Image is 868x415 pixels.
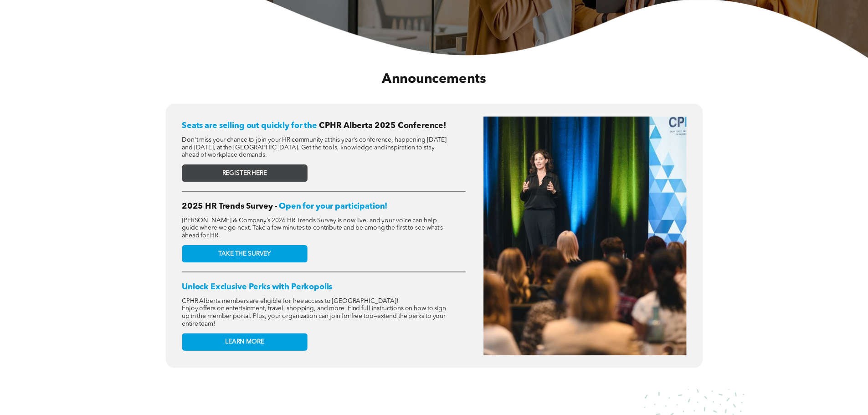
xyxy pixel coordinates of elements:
[222,169,267,177] span: REGISTER HERE
[225,338,264,346] span: LEARN MORE
[182,305,446,327] span: Enjoy offers on entertainment, travel, shopping, and more. Find full instructions on how to sign ...
[182,245,307,262] a: TAKE THE SURVEY
[182,298,399,304] span: CPHR Alberta members are eligible for free access to [GEOGRAPHIC_DATA]!
[182,137,447,158] span: Don't miss your chance to join your HR community at this year's conference, happening [DATE] and ...
[218,250,271,257] span: TAKE THE SURVEY
[182,202,277,210] span: 2025 HR Trends Survey -
[182,333,307,350] a: LEARN MORE
[382,72,486,86] span: Announcements
[319,122,446,130] span: CPHR Alberta 2025 Conference!
[182,217,443,239] span: [PERSON_NAME] & Company’s 2026 HR Trends Survey is now live, and your voice can help guide where ...
[182,283,332,291] span: Unlock Exclusive Perks with Perkopolis
[182,122,317,130] span: Seats are selling out quickly for the
[279,202,387,210] span: Open for your participation!
[182,164,307,182] a: REGISTER HERE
